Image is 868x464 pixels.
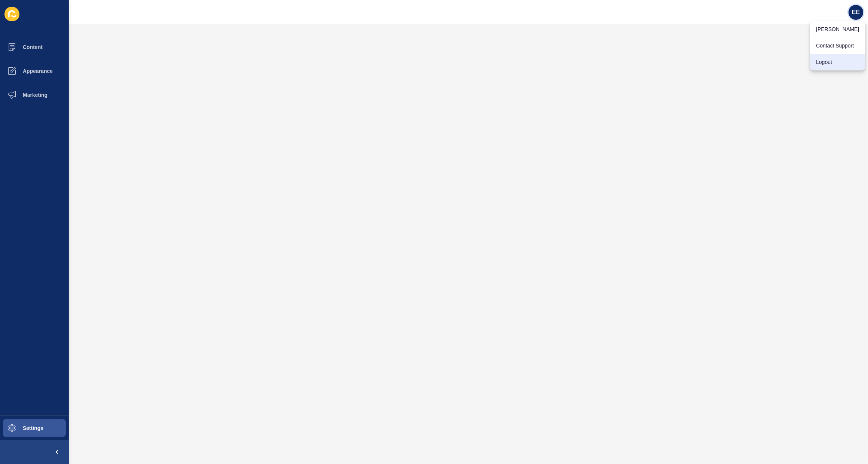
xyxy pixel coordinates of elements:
[810,21,865,37] a: [PERSON_NAME]
[810,37,865,54] a: Contact Support
[69,24,868,464] iframe: To enrich screen reader interactions, please activate Accessibility in Grammarly extension settings
[852,9,860,16] span: EE
[810,54,865,70] a: Logout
